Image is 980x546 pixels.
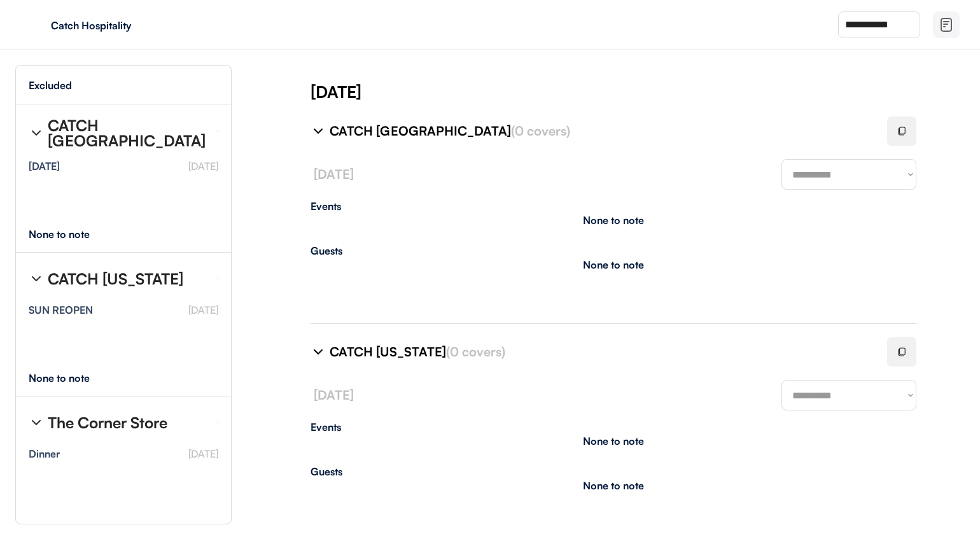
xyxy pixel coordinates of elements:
img: file-02.svg [939,17,954,32]
div: Excluded [29,80,72,90]
div: Guests [311,246,916,256]
div: Events [311,422,916,432]
img: chevron-right%20%281%29.svg [311,123,326,139]
div: CATCH [GEOGRAPHIC_DATA] [330,122,872,140]
div: Events [311,201,916,211]
font: [DATE] [314,387,354,403]
div: Catch Hospitality [51,20,211,31]
div: None to note [583,436,644,446]
div: None to note [29,229,113,239]
div: [DATE] [29,161,60,171]
font: [DATE] [314,166,354,182]
img: chevron-right%20%281%29.svg [311,344,326,360]
div: None to note [583,260,644,270]
div: SUN REOPEN [29,305,93,315]
div: [DATE] [311,80,980,103]
div: CATCH [US_STATE] [330,343,872,361]
img: chevron-right%20%281%29.svg [29,271,44,286]
div: CATCH [GEOGRAPHIC_DATA] [48,118,207,148]
img: chevron-right%20%281%29.svg [29,415,44,430]
div: None to note [583,480,644,491]
font: (0 covers) [511,123,570,139]
font: [DATE] [188,160,218,172]
div: None to note [583,215,644,225]
img: chevron-right%20%281%29.svg [29,125,44,141]
font: [DATE] [188,304,218,316]
div: None to note [29,373,113,383]
img: yH5BAEAAAAALAAAAAABAAEAAAIBRAA7 [25,15,46,35]
div: CATCH [US_STATE] [48,271,183,286]
div: Dinner [29,449,60,459]
font: (0 covers) [446,344,505,360]
div: The Corner Store [48,415,167,430]
div: Guests [311,466,916,477]
font: [DATE] [188,447,218,460]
